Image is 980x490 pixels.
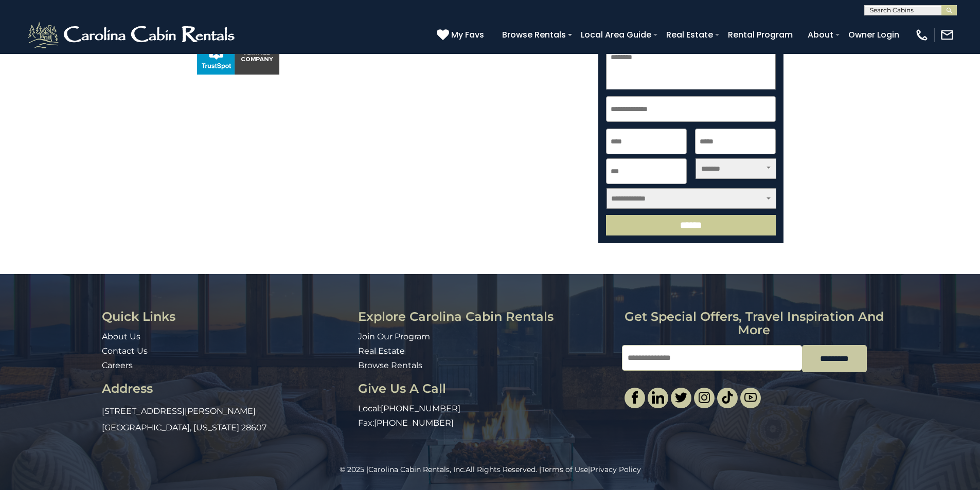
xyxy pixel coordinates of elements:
[652,391,664,404] img: linkedin-single.svg
[102,360,133,370] a: Careers
[197,37,279,75] img: seal_horizontal.png
[358,418,614,429] p: Fax:
[368,465,466,474] a: Carolina Cabin Rentals, Inc.
[622,310,886,337] h3: Get special offers, travel inspiration and more
[102,346,148,356] a: Contact Us
[723,26,798,44] a: Rental Program
[661,26,718,44] a: Real Estate
[590,465,641,474] a: Privacy Policy
[437,28,487,42] a: My Favs
[358,310,614,323] h3: Explore Carolina Cabin Rentals
[698,391,710,404] img: instagram-single.svg
[358,403,614,415] p: Local:
[744,391,757,404] img: youtube-light.svg
[374,418,454,428] a: [PHONE_NUMBER]
[576,26,656,44] a: Local Area Guide
[340,465,466,474] span: © 2025 |
[102,403,350,436] p: [STREET_ADDRESS][PERSON_NAME] [GEOGRAPHIC_DATA], [US_STATE] 28607
[26,20,239,50] img: White-1-2.png
[721,391,734,404] img: tiktok.svg
[358,382,614,395] h3: Give Us A Call
[675,391,687,404] img: twitter-single.svg
[541,465,588,474] a: Terms of Use
[102,382,350,395] h3: Address
[23,464,957,475] p: All Rights Reserved. | |
[451,28,484,41] span: My Favs
[843,26,904,44] a: Owner Login
[358,346,405,356] a: Real Estate
[102,310,350,323] h3: Quick Links
[102,332,140,341] a: About Us
[629,391,641,404] img: facebook-single.svg
[358,360,422,370] a: Browse Rentals
[940,28,954,42] img: mail-regular-white.png
[358,332,430,341] a: Join Our Program
[915,28,929,42] img: phone-regular-white.png
[381,404,460,413] a: [PHONE_NUMBER]
[497,26,571,44] a: Browse Rentals
[803,26,839,44] a: About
